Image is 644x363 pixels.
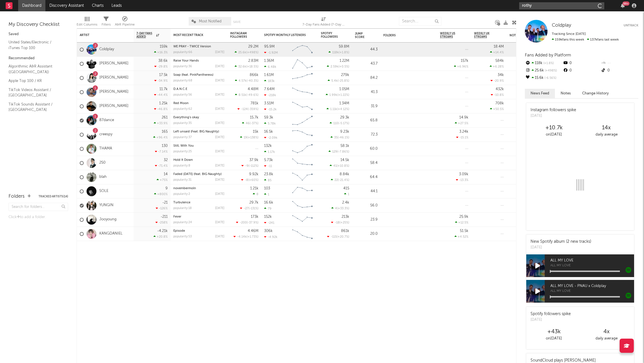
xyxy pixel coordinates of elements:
div: 14.9k [459,116,468,119]
svg: Chart title [290,57,315,71]
div: ( ) [240,136,258,139]
span: +60 % [249,179,258,182]
span: -21.4 % [339,179,348,182]
div: Instagram Followers [230,32,250,39]
div: ( ) [328,79,349,83]
a: TikTok Videos Assistant / [GEOGRAPHIC_DATA] [9,87,62,98]
svg: Chart title [290,85,315,99]
div: 5.73k [264,158,273,162]
div: 59.3k [264,116,273,119]
a: TikTok Sounds Assistant / [GEOGRAPHIC_DATA] [9,101,62,113]
div: +6.96 % [454,65,468,68]
div: 7-Day Fans Added (7-Day Fans Added) [302,21,345,28]
span: +1.8 % [340,51,348,54]
div: 15.7k [250,116,258,119]
div: 14.5k [340,158,349,162]
div: 16.5k [264,130,273,134]
div: 1.05M [339,87,349,91]
div: ( ) [235,50,258,54]
div: popularity: 35 [173,122,192,125]
div: Raise Your Hands [173,59,224,62]
div: 65.8 [355,117,378,124]
div: 9.23k [340,130,349,134]
div: 44.3 [355,46,378,53]
div: 44.1 [355,188,378,195]
div: Notes [510,34,566,37]
span: -5.17 % [339,122,348,125]
div: +96.4 % [153,136,168,139]
div: -21 [162,201,168,204]
div: 157k [461,59,468,63]
span: 46 [246,122,250,125]
div: [DATE] [215,51,224,54]
div: 38.6k [158,59,168,63]
div: 14 x [580,124,633,131]
div: -34.9 % [154,79,168,83]
div: Click to add a folder. [9,214,68,221]
a: KANGDANIEL [99,231,123,236]
div: ( ) [327,65,349,68]
div: 60.0 [355,145,378,152]
div: 130 [162,144,168,148]
a: blah [99,175,107,180]
a: D.A.N.C.E [173,88,187,91]
div: 6.48k [264,65,276,69]
div: 1.36M [264,59,274,63]
a: [PERSON_NAME] [99,61,129,66]
div: 18.4M [494,45,504,48]
div: daily average [580,131,633,138]
div: 34k [498,73,504,77]
span: -25.8 % [338,79,348,83]
div: Turbulence [173,201,224,204]
div: popularity: 56 [173,93,192,96]
div: +33.9 % [154,121,168,125]
a: Coldplay [99,47,114,52]
span: 8 [256,193,258,196]
div: Filters [102,21,111,28]
div: 118k [525,60,563,67]
a: YUNGIN [99,203,113,208]
span: 7-Day Fans Added [136,32,155,39]
div: 14 [164,172,168,176]
div: 59.8M [339,45,349,48]
div: A&R Pipeline [115,14,135,31]
svg: Chart title [290,184,315,199]
div: ( ) [235,65,258,68]
div: [DATE] [215,79,224,82]
span: -49.6 % [247,94,258,97]
svg: Chart title [290,99,315,113]
input: Search... [399,17,441,26]
div: WE PRAY - TWICE Version [173,45,224,48]
span: 25.6k [238,51,246,54]
div: ( ) [241,178,258,182]
div: ( ) [240,206,258,210]
div: [DATE] [215,93,224,96]
span: Tracking Since: [DATE] [552,32,586,36]
div: 56.0 [355,202,378,209]
div: Spotify Monthly Listeners [264,33,307,37]
div: +14.4 % [490,50,504,54]
div: ( ) [242,121,258,125]
a: Soap (feat. PinkPantheress) [173,73,213,77]
input: Search for folders... [9,203,68,211]
div: Hold It Down [173,159,224,162]
span: -7.86 % [338,150,348,153]
div: 32 [164,158,168,162]
span: 1.99k [329,94,337,97]
div: +75 % [157,178,168,182]
a: United States/Electronic / iTunes Top 100 [9,39,62,51]
a: Raise Your Hands [173,59,199,62]
div: 165 [162,130,168,134]
div: 9.92k [249,172,258,176]
span: +138 % [248,136,258,139]
div: -126 % [156,206,168,210]
a: Hold It Down [173,159,193,162]
div: -1.92M [264,51,278,54]
span: -37 % [251,122,258,125]
div: ( ) [237,107,258,111]
a: novembermoln [173,187,196,190]
span: -46.1 % [338,136,348,139]
div: popularity: 36 [173,65,192,68]
div: 25.6k [525,67,563,74]
div: popularity: 68 [173,79,192,82]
